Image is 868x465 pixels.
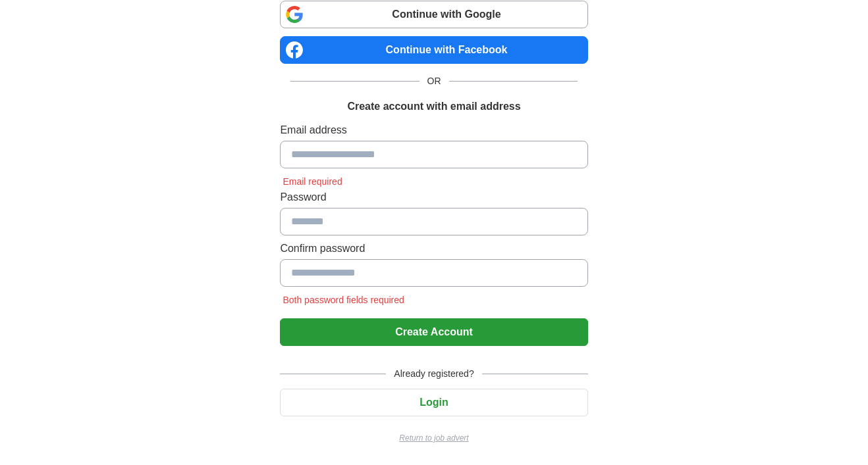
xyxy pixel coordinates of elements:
[280,36,587,64] a: Continue with Facebook
[280,122,587,138] label: Email address
[386,367,481,381] span: Already registered?
[280,397,587,408] a: Login
[280,241,587,257] label: Confirm password
[347,99,520,114] h1: Create account with email address
[280,1,587,28] a: Continue with Google
[280,389,587,416] button: Login
[420,74,449,88] span: OR
[280,318,587,346] button: Create Account
[280,432,587,444] a: Return to job advert
[280,189,587,205] label: Password
[280,295,406,305] span: Both password fields required
[280,176,344,187] span: Email required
